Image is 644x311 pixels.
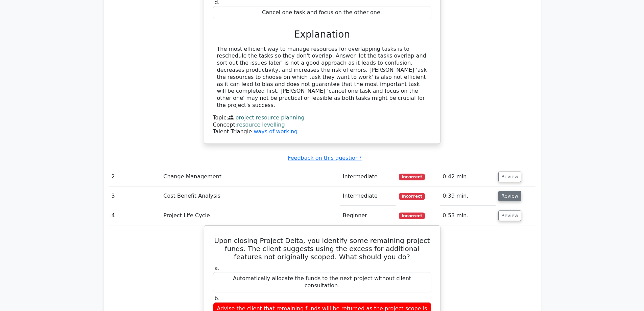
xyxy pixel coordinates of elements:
[161,167,340,186] td: Change Management
[399,213,425,219] span: Incorrect
[213,114,431,135] div: Talent Triangle:
[254,128,297,135] a: ways of working
[440,206,496,225] td: 0:53 min.
[215,265,220,271] span: a.
[109,186,161,206] td: 3
[213,272,431,292] div: Automatically allocate the funds to the next project without client consultation.
[399,174,425,180] span: Incorrect
[217,46,427,109] div: The most efficient way to manage resources for overlapping tasks is to reschedule the tasks so th...
[212,237,432,261] h5: Upon closing Project Delta, you identify some remaining project funds. The client suggests using ...
[498,191,521,201] button: Review
[340,186,396,206] td: Intermediate
[161,186,340,206] td: Cost Benefit Analysis
[213,114,431,121] div: Topic:
[213,6,431,19] div: Cancel one task and focus on the other one.
[340,206,396,225] td: Beginner
[440,186,496,206] td: 0:39 min.
[440,167,496,186] td: 0:42 min.
[109,167,161,186] td: 2
[215,295,220,302] span: b.
[288,155,361,161] a: Feedback on this question?
[498,172,521,182] button: Review
[498,210,521,221] button: Review
[399,193,425,200] span: Incorrect
[213,121,431,129] div: Concept:
[340,167,396,186] td: Intermediate
[235,114,304,121] a: project resource planning
[217,29,427,40] h3: Explanation
[237,121,285,128] a: resource levelling
[109,206,161,225] td: 4
[161,206,340,225] td: Project Life Cycle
